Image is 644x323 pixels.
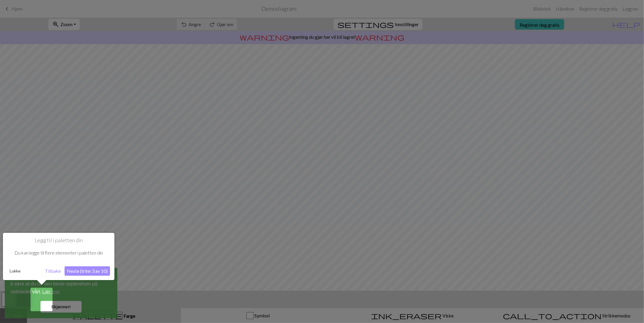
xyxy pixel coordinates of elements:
span: keyboard_arrow_left [4,5,11,13]
button: SettingsInnstillinger [334,19,422,30]
button: Symbol [181,308,335,323]
font: Håndbok [556,6,574,11]
div: informasjonskapselsamtykke [5,268,117,318]
button: Viske [335,308,490,323]
span: warning [355,33,404,41]
a: Registrer deg gratis [515,19,564,30]
button: Lukke [7,267,23,275]
button: Tilbake [43,266,63,276]
span: help [612,20,640,28]
span: highlight_alt [4,312,11,320]
font: Zoom [60,21,72,27]
button: Strikkemodus [490,308,644,323]
button: Zoom [48,19,80,30]
a: Hjem [4,4,23,14]
div: Legg til i paletten din [3,233,114,280]
font: Viske [442,313,454,318]
font: Legg til i paletten din [35,237,83,243]
font: Registrer deg gratis [520,22,560,27]
span: call_to_action [503,312,601,320]
font: Strikkemodus [602,313,631,318]
font: Registrer deg gratis [579,6,618,11]
a: Logg inn [620,3,640,15]
font: Farge [124,313,135,319]
font: Demodiagram [262,5,297,12]
font: Lukke [10,268,21,273]
a: Lær mer om informasjonskapsler [41,287,61,296]
font: Symbol [254,313,270,318]
button: Neste (trinn 3 av 10) [65,266,110,276]
span: zoom_in [52,20,59,28]
font: Hjem [11,6,23,11]
i: Settings [337,21,394,28]
a: Håndbok [553,3,577,15]
font: Bibliotek [533,6,551,11]
a: Bibliotek [531,3,553,15]
font: Neste (trinn 3 av 10) [67,268,108,274]
font: Ingenting du gjør her vil bli lagret [289,34,355,40]
span: settings [337,20,394,28]
a: Registrer deg gratis [577,3,620,15]
span: ink_eraser [371,312,442,320]
span: warning [240,33,289,41]
font: Du kan legge til flere elementer i paletten din [14,250,103,255]
font: Innstillinger [395,21,419,27]
h1: Legg til i paletten din [7,237,110,244]
font: Tilbake [45,268,61,274]
a: avvis informasjonskapselmelding [40,301,82,313]
font: Lær mer [42,289,60,294]
font: Skjønner! [51,305,71,309]
font: Logg inn [622,6,638,11]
